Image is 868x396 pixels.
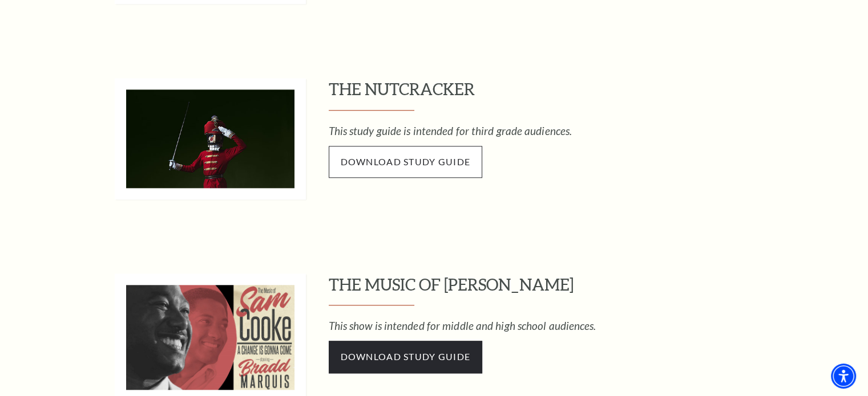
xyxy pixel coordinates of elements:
[341,156,471,167] span: Download Study Guide
[341,351,471,362] span: Download Study Guide
[329,146,483,178] a: Download Study Guide - open in a new tab
[115,78,306,199] img: THE NUTCRACKER
[831,364,856,389] div: Accessibility Menu
[329,319,596,332] em: This show is intended for middle and high school audiences.
[329,341,483,373] a: Download Study Guide - open in a new tab
[329,124,572,137] em: This study guide is intended for third grade audiences.
[329,78,788,111] h3: THE NUTCRACKER
[329,273,788,306] h3: THE MUSIC OF [PERSON_NAME]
